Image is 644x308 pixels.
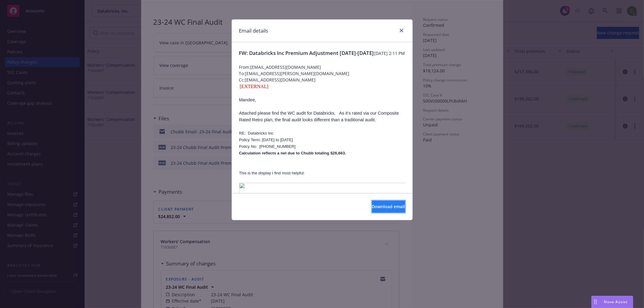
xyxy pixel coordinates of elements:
span: Policy No: [PHONE_NUMBER] [239,144,296,149]
span: Calculation reflects a net due to Chubb totaling $26,663. [239,151,346,155]
span: Policy Term: [DATE] to [DATE] [239,138,293,142]
span: Nova Assist [604,299,628,304]
span: RE: Databricks Inc [239,131,274,135]
button: Nova Assist [591,296,633,308]
span: This is the display I find most helpful: [239,171,305,175]
div: Drag to move [592,296,599,308]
